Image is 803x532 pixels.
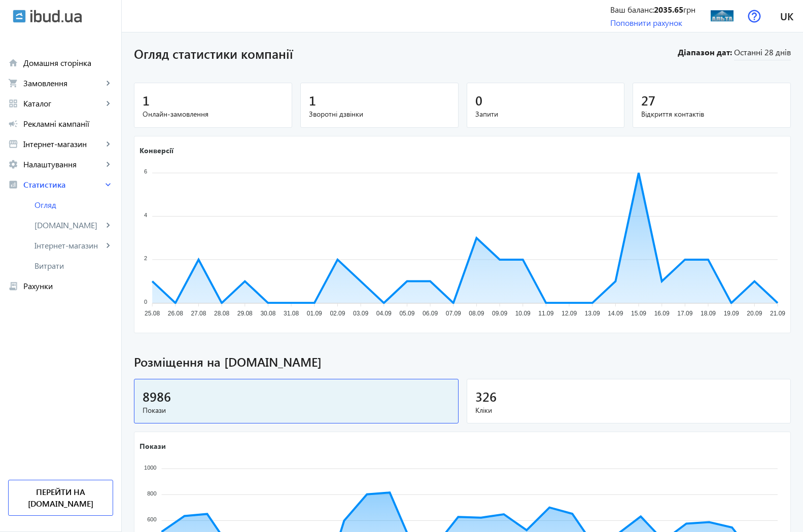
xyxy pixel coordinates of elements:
span: Відкриття контактів [641,109,782,119]
tspan: 09.09 [492,310,507,317]
span: Покази [143,405,450,415]
b: Діапазон дат: [676,47,732,58]
tspan: 800 [147,490,156,496]
tspan: 17.09 [677,310,692,317]
mat-icon: keyboard_arrow_right [103,98,113,109]
tspan: 11.09 [538,310,553,317]
span: 0 [475,92,482,109]
span: Кліки [475,405,783,415]
tspan: 13.09 [585,310,600,317]
img: help.svg [748,10,761,23]
span: Домашня сторінка [23,58,113,68]
mat-icon: receipt_long [8,281,18,291]
tspan: 19.09 [724,310,739,317]
tspan: 10.09 [515,310,531,317]
span: Рекламні кампанії [23,119,113,129]
mat-icon: campaign [8,119,18,129]
tspan: 600 [147,516,156,522]
tspan: 28.08 [214,310,229,317]
tspan: 30.08 [260,310,275,317]
tspan: 08.09 [469,310,484,317]
a: Поповнити рахунок [610,17,682,28]
tspan: 02.09 [330,310,345,317]
tspan: 07.09 [446,310,461,317]
mat-icon: keyboard_arrow_right [103,220,113,230]
tspan: 25.08 [145,310,160,317]
tspan: 2 [144,255,147,261]
text: Покази [139,441,166,451]
span: Зворотні дзвінки [309,109,450,119]
mat-icon: keyboard_arrow_right [103,180,113,190]
span: 326 [475,388,497,405]
span: Онлайн-замовлення [143,109,284,119]
span: Розміщення на [DOMAIN_NAME] [134,353,791,371]
span: Налаштування [23,159,103,169]
span: Рахунки [23,281,113,291]
tspan: 29.08 [237,310,253,317]
span: 8986 [143,388,171,405]
div: Ваш баланс: грн [610,4,695,15]
span: Останні 28 днів [734,47,791,60]
mat-icon: home [8,58,18,68]
mat-icon: shopping_cart [8,78,18,88]
text: Конверсії [139,145,174,155]
tspan: 31.08 [284,310,299,317]
mat-icon: analytics [8,180,18,190]
tspan: 0 [144,298,147,304]
span: Каталог [23,98,103,109]
tspan: 6 [144,168,147,174]
tspan: 04.09 [376,310,392,317]
h1: Огляд статистики компанії [134,45,676,62]
mat-icon: grid_view [8,98,18,109]
span: uk [780,10,793,22]
img: ibud_text.svg [30,10,82,23]
span: Витрати [34,261,113,271]
mat-icon: keyboard_arrow_right [103,159,113,169]
span: Інтернет-магазин [23,139,103,149]
mat-icon: settings [8,159,18,169]
span: 1 [309,92,316,109]
span: Замовлення [23,78,103,88]
tspan: 4 [144,211,147,218]
span: Статистика [23,180,103,190]
tspan: 05.09 [399,310,414,317]
tspan: 21.09 [770,310,785,317]
span: [DOMAIN_NAME] [34,220,103,230]
mat-icon: keyboard_arrow_right [103,240,113,251]
tspan: 18.09 [701,310,716,317]
tspan: 12.09 [562,310,577,317]
tspan: 20.09 [747,310,762,317]
span: 1 [143,92,150,109]
tspan: 26.08 [168,310,183,317]
mat-icon: keyboard_arrow_right [103,78,113,88]
mat-icon: storefront [8,139,18,149]
tspan: 01.09 [307,310,322,317]
span: Запити [475,109,616,119]
tspan: 27.08 [191,310,206,317]
span: Інтернет-магазин [34,240,103,251]
tspan: 03.09 [353,310,368,317]
span: 27 [641,92,655,109]
mat-icon: keyboard_arrow_right [103,139,113,149]
span: Огляд [34,200,113,210]
tspan: 06.09 [423,310,438,317]
tspan: 15.09 [631,310,646,317]
b: 2035.65 [654,4,683,15]
tspan: 16.09 [654,310,670,317]
a: Перейти на [DOMAIN_NAME] [8,480,113,516]
tspan: 1000 [144,465,156,471]
tspan: 14.09 [608,310,623,317]
img: ibud.svg [13,10,26,23]
img: 30096267ab8a016071949415137317-1284282106.jpg [711,5,734,27]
